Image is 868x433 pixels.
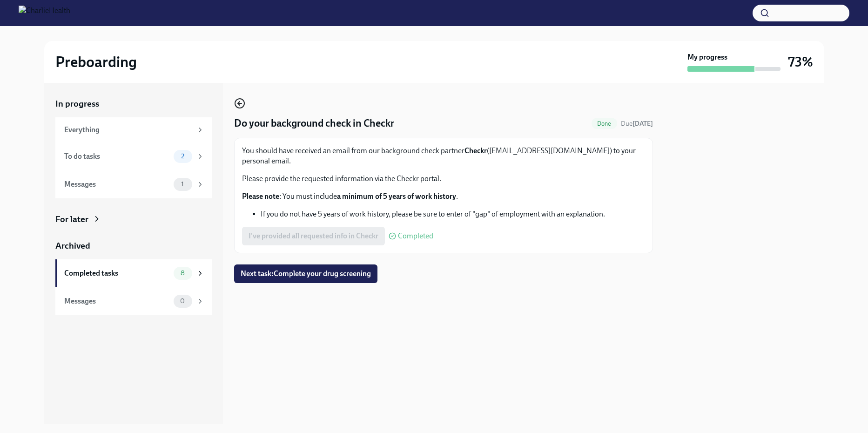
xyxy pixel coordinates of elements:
strong: [DATE] [632,120,653,128]
div: Messages [64,179,170,189]
img: CharlieHealth [19,6,70,20]
div: Everything [64,125,192,135]
strong: My progress [687,52,727,62]
span: Completed [398,232,433,240]
div: Completed tasks [64,268,170,278]
p: You should have received an email from our background check partner ([EMAIL_ADDRESS][DOMAIN_NAME]... [242,146,645,166]
a: For later [55,213,212,225]
h3: 73% [788,54,813,70]
div: To do tasks [64,151,170,162]
a: In progress [55,98,212,110]
p: : You must include . [242,191,645,202]
h4: Do your background check in Checkr [234,116,394,130]
a: To do tasks2 [55,142,212,170]
span: Done [592,120,617,127]
span: 1 [175,181,189,188]
a: Completed tasks8 [55,259,212,287]
div: For later [55,213,88,225]
div: Messages [64,296,170,306]
a: Messages1 [55,170,212,198]
h2: Preboarding [55,53,137,71]
span: Due [621,120,653,128]
span: 8 [175,270,190,277]
p: Please provide the requested information via the Checkr portal. [242,174,645,184]
span: 2 [175,153,190,160]
button: Next task:Complete your drug screening [234,264,377,283]
li: If you do not have 5 years of work history, please be sure to enter of "gap" of employment with a... [261,209,645,219]
a: Archived [55,240,212,252]
strong: a minimum of 5 years of work history [337,192,456,201]
span: August 15th, 2025 08:00 [621,119,653,128]
strong: Checkr [464,146,487,155]
span: Next task : Complete your drug screening [241,269,371,278]
span: 0 [175,298,190,304]
a: Everything [55,117,212,142]
a: Messages0 [55,287,212,315]
strong: Please note [242,192,279,201]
